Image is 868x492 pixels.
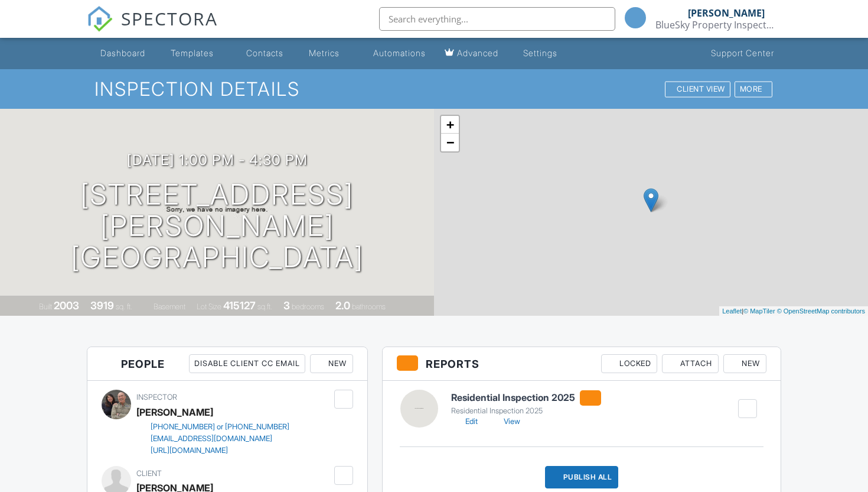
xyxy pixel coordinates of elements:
a: © MapTiler [743,307,775,315]
img: The Best Home Inspection Software - Spectora [87,6,113,32]
div: Attach [662,354,719,373]
a: Client View [664,84,733,93]
input: Search everything... [379,7,615,31]
div: Publish All [545,466,619,488]
span: basement [154,302,185,311]
div: [PHONE_NUMBER] or [PHONE_NUMBER] [151,422,289,432]
a: Automations (Basic) [371,43,448,64]
div: Disable Client CC Email [189,354,305,373]
div: 2.0 [335,299,350,312]
a: [PHONE_NUMBER] or [PHONE_NUMBER] [136,421,289,433]
a: Zoom out [441,134,459,151]
div: Locked [601,354,657,373]
h3: Reports [383,347,781,381]
div: | [719,306,868,316]
div: BlueSky Property Inspections [655,19,774,31]
a: Edit [451,416,478,428]
div: Contacts [258,48,295,58]
div: Advanced [476,48,517,58]
span: sq. ft. [116,302,132,311]
div: New [723,354,766,373]
a: Support Center [694,43,779,64]
h1: Inspection Details [94,79,774,99]
a: SPECTORA [87,16,218,41]
span: SPECTORA [121,6,218,31]
a: Templates [165,43,230,64]
h1: [STREET_ADDRESS][PERSON_NAME] [GEOGRAPHIC_DATA] [19,179,415,273]
span: Built [39,302,52,311]
div: Residential Inspection 2025 [451,406,601,416]
div: 3 [283,299,290,312]
span: Lot Size [197,302,221,311]
div: [PERSON_NAME] [136,403,213,421]
div: Support Center [711,48,774,58]
a: Contacts [240,43,300,64]
a: [EMAIL_ADDRESS][DOMAIN_NAME] [136,433,289,445]
a: Dashboard [89,43,156,64]
a: © OpenStreetMap contributors [777,307,865,315]
div: Automations [391,48,443,58]
span: Client [136,469,162,478]
a: Leaflet [722,307,742,315]
div: [URL][DOMAIN_NAME] [151,446,228,455]
a: Settings [531,43,588,64]
span: bedrooms [292,302,324,311]
div: Dashboard [106,48,151,58]
a: View [490,416,520,428]
div: Templates [182,48,226,58]
div: Settings [549,48,583,58]
div: [EMAIL_ADDRESS][DOMAIN_NAME] [151,434,272,444]
div: New [310,354,353,373]
h3: [DATE] 1:00 pm - 4:30 pm [127,152,308,168]
h3: People [87,347,367,381]
span: sq.ft. [257,302,272,311]
div: [PERSON_NAME] [688,7,765,19]
div: 2003 [54,299,79,312]
div: 415127 [223,299,256,312]
a: Zoom in [441,116,459,134]
a: Advanced [458,43,522,64]
h6: Residential Inspection 2025 [451,390,601,406]
a: Metrics [309,43,362,64]
div: Client View [665,81,730,97]
div: 3919 [90,299,114,312]
a: [URL][DOMAIN_NAME] [136,445,289,457]
a: Residential Inspection 2025 Residential Inspection 2025 [451,390,601,416]
div: Metrics [327,48,357,58]
div: More [735,81,773,97]
span: bathrooms [352,302,386,311]
span: Inspector [136,393,177,402]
